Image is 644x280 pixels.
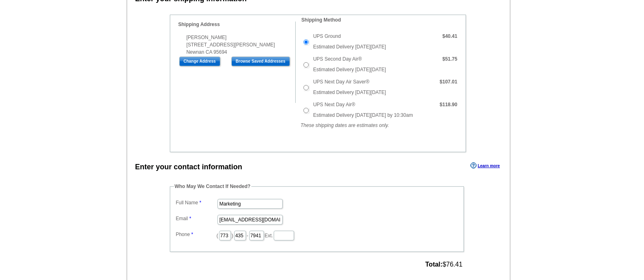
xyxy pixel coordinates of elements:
[178,22,295,27] h4: Shipping Address
[425,261,442,268] strong: Total:
[231,57,290,66] input: Browse Saved Addresses
[313,44,386,50] span: Estimated Delivery [DATE][DATE]
[442,33,457,39] strong: $40.41
[176,199,217,206] label: Full Name
[135,162,242,173] div: Enter your contact information
[442,56,457,62] strong: $51.75
[313,33,341,40] label: UPS Ground
[301,122,389,128] em: These shipping dates are estimates only.
[313,78,369,85] label: UPS Next Day Air Saver®
[440,79,457,85] strong: $107.01
[470,162,500,169] a: Learn more
[313,55,362,63] label: UPS Second Day Air®
[313,101,356,108] label: UPS Next Day Air®
[425,261,462,268] span: $76.41
[174,183,251,190] legend: Who May We Contact If Needed?
[481,91,644,280] iframe: LiveChat chat widget
[313,90,386,95] span: Estimated Delivery [DATE][DATE]
[178,34,295,56] div: [PERSON_NAME] [STREET_ADDRESS][PERSON_NAME] Newnan CA 95694
[179,57,220,66] input: Change Address
[176,231,217,238] label: Phone
[440,102,457,107] strong: $118.90
[174,229,460,241] dd: ( ) - Ext.
[301,16,342,24] legend: Shipping Method
[176,215,217,222] label: Email
[313,67,386,72] span: Estimated Delivery [DATE][DATE]
[313,112,413,118] span: Estimated Delivery [DATE][DATE] by 10:30am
